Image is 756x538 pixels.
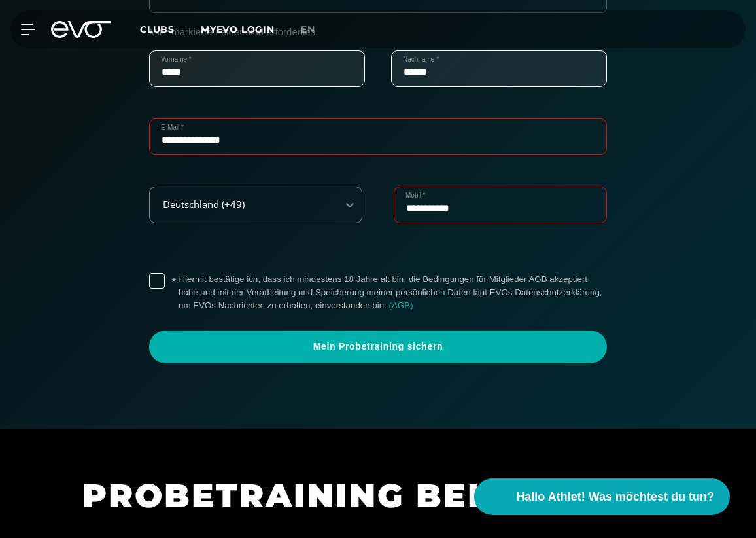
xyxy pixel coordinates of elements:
div: Deutschland (+49) [151,199,328,210]
h1: PROBETRAINING BEI EVO [82,475,671,517]
label: Hiermit bestätige ich, dass ich mindestens 18 Jahre alt bin, die Bedingungen für Mitglieder AGB a... [179,273,607,312]
span: en [301,24,315,35]
a: Clubs [140,23,201,35]
span: Clubs [140,24,175,35]
span: Mein Probetraining sichern [165,340,591,353]
button: Hallo Athlet! Was möchtest du tun? [474,478,730,515]
a: MYEVO LOGIN [201,24,275,35]
span: Hallo Athlet! Was möchtest du tun? [516,488,714,506]
a: en [301,22,331,37]
a: (AGB) [389,300,413,310]
a: Mein Probetraining sichern [149,331,607,363]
